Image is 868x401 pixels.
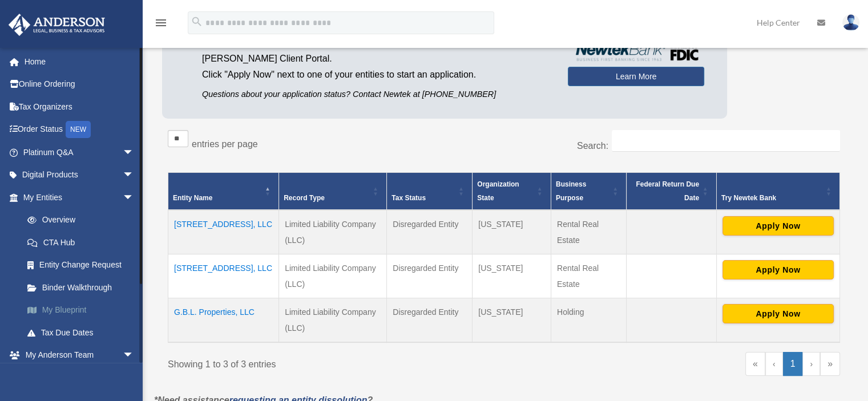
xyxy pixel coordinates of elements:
[551,298,626,342] td: Holding
[551,172,626,210] th: Business Purpose: Activate to sort
[8,95,151,118] a: Tax Organizers
[16,209,146,232] a: Overview
[202,87,551,102] p: Questions about your application status? Contact Newtek at [PHONE_NUMBER]
[123,141,146,164] span: arrow_drop_down
[842,14,859,31] img: User Pic
[168,254,279,298] td: [STREET_ADDRESS], LLC
[391,194,426,202] span: Tax Status
[123,164,146,187] span: arrow_drop_down
[168,352,495,372] div: Showing 1 to 3 of 3 entries
[387,254,473,298] td: Disregarded Entity
[16,299,151,322] a: My Blueprint
[279,172,387,210] th: Record Type: Activate to sort
[473,298,551,342] td: [US_STATE]
[168,298,279,342] td: G.B.L. Properties, LLC
[66,121,91,138] div: NEW
[192,139,258,149] label: entries per page
[722,304,834,323] button: Apply Now
[154,16,168,30] i: menu
[279,254,387,298] td: Limited Liability Company (LLC)
[636,180,699,202] span: Federal Return Due Date
[8,344,151,367] a: My Anderson Teamarrow_drop_down
[556,180,586,202] span: Business Purpose
[473,172,551,210] th: Organization State: Activate to sort
[721,191,822,205] div: Try Newtek Bank
[627,172,717,210] th: Federal Return Due Date: Activate to sort
[173,194,212,202] span: Entity Name
[722,216,834,236] button: Apply Now
[387,210,473,254] td: Disregarded Entity
[16,321,151,344] a: Tax Due Dates
[8,118,151,141] a: Order StatusNEW
[387,298,473,342] td: Disregarded Entity
[168,210,279,254] td: [STREET_ADDRESS], LLC
[16,231,151,254] a: CTA Hub
[568,67,704,86] a: Learn More
[551,254,626,298] td: Rental Real Estate
[284,194,325,202] span: Record Type
[477,180,519,202] span: Organization State
[123,344,146,367] span: arrow_drop_down
[722,260,834,280] button: Apply Now
[551,210,626,254] td: Rental Real Estate
[16,276,151,299] a: Binder Walkthrough
[5,14,108,36] img: Anderson Advisors Platinum Portal
[123,186,146,209] span: arrow_drop_down
[716,172,839,210] th: Try Newtek Bank : Activate to sort
[8,164,151,187] a: Digital Productsarrow_drop_down
[202,67,551,83] p: Click "Apply Now" next to one of your entities to start an application.
[745,352,765,376] a: First
[279,298,387,342] td: Limited Liability Company (LLC)
[16,254,151,277] a: Entity Change Request
[191,15,203,28] i: search
[8,186,151,209] a: My Entitiesarrow_drop_down
[473,254,551,298] td: [US_STATE]
[168,172,279,210] th: Entity Name: Activate to invert sorting
[577,141,608,151] label: Search:
[154,20,168,30] a: menu
[8,141,151,164] a: Platinum Q&Aarrow_drop_down
[8,50,151,73] a: Home
[202,35,551,67] p: by applying from the [PERSON_NAME] Client Portal.
[473,210,551,254] td: [US_STATE]
[387,172,473,210] th: Tax Status: Activate to sort
[279,210,387,254] td: Limited Liability Company (LLC)
[8,73,151,96] a: Online Ordering
[574,43,699,61] img: NewtekBankLogoSM.png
